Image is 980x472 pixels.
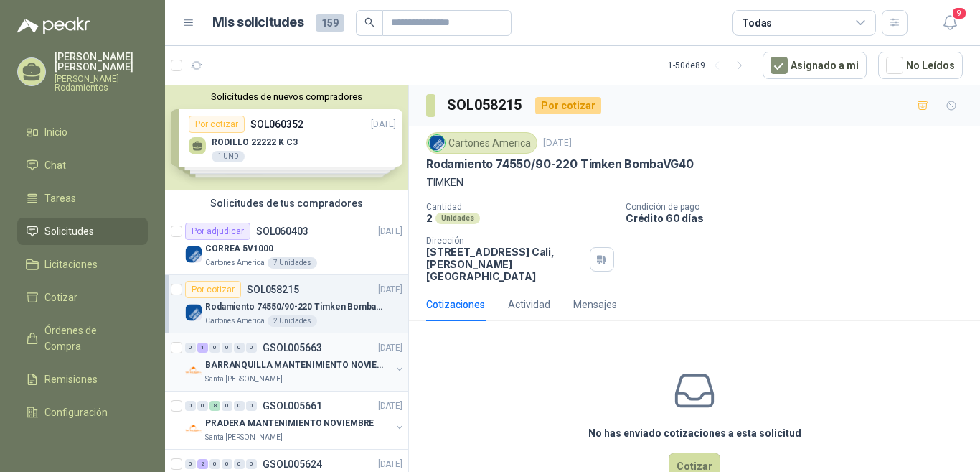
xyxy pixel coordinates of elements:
p: [DATE] [378,283,402,297]
p: [PERSON_NAME] Rodamientos [55,75,148,92]
a: Inicio [17,119,148,146]
div: Cotizaciones [426,297,485,313]
img: Company Logo [185,304,202,321]
div: 0 [209,459,220,469]
p: Dirección [426,236,584,246]
span: Cotizar [44,290,77,305]
a: Tareas [17,185,148,212]
div: 0 [209,343,220,353]
p: GSOL005661 [263,401,322,411]
p: SOL058215 [247,284,299,295]
div: 7 Unidades [268,257,317,269]
a: Configuración [17,399,148,426]
p: [STREET_ADDRESS] Cali , [PERSON_NAME][GEOGRAPHIC_DATA] [426,246,584,282]
div: 2 [197,459,208,469]
a: Licitaciones [17,251,148,278]
span: search [364,17,374,27]
a: 0 1 0 0 0 0 GSOL005663[DATE] Company LogoBARRANQUILLA MANTENIMIENTO NOVIEMBRESanta [PERSON_NAME] [185,339,405,385]
button: Solicitudes de nuevos compradores [171,91,402,102]
p: Crédito 60 días [626,212,974,224]
div: Solicitudes de tus compradores [165,190,408,217]
div: 0 [197,401,208,411]
img: Company Logo [185,362,202,379]
img: Company Logo [185,246,202,263]
span: Remisiones [44,371,98,387]
a: Por adjudicarSOL060403[DATE] Company LogoCORREA 5V1000Cartones America7 Unidades [165,217,408,275]
a: Por cotizarSOL058215[DATE] Company LogoRodamiento 74550/90-220 Timken BombaVG40Cartones America2 ... [165,275,408,333]
button: Asignado a mi [763,52,867,79]
img: Company Logo [185,420,202,438]
div: 1 - 50 de 89 [668,54,751,77]
a: Chat [17,152,148,179]
h1: Mis solicitudes [212,12,304,33]
span: Tareas [44,190,76,206]
div: 0 [185,343,196,353]
div: Por cotizar [185,281,241,298]
div: Mensajes [573,297,617,313]
span: Chat [44,157,66,173]
div: 0 [222,459,232,469]
a: Manuales y ayuda [17,432,148,459]
div: 2 Unidades [268,315,317,327]
a: 0 0 8 0 0 0 GSOL005661[DATE] Company LogoPRADERA MANTENIMIENTO NOVIEMBRESanta [PERSON_NAME] [185,397,405,443]
button: No Leídos [878,52,963,79]
div: Unidades [435,213,480,224]
div: 0 [246,343,257,353]
div: Cartones America [426,132,537,154]
a: Cotizar [17,284,148,311]
div: 0 [246,459,257,469]
p: SOL060403 [256,226,308,236]
span: Órdenes de Compra [44,323,134,354]
p: GSOL005624 [263,459,322,469]
span: Licitaciones [44,256,98,272]
p: Cantidad [426,202,614,212]
p: [DATE] [378,458,402,471]
div: Solicitudes de nuevos compradoresPor cotizarSOL060352[DATE] RODILLO 22222 K C31 UNDPor cotizarSOL... [165,85,408,190]
span: Configuración [44,404,108,420]
div: 0 [185,459,196,469]
p: Condición de pago [626,202,974,212]
p: BARRANQUILLA MANTENIMIENTO NOVIEMBRE [205,358,384,372]
span: 9 [951,6,967,20]
div: 0 [185,401,196,411]
p: [DATE] [378,341,402,355]
div: 0 [222,401,232,411]
span: Inicio [44,124,67,140]
div: 0 [222,343,232,353]
div: 0 [246,401,257,411]
p: GSOL005663 [263,343,322,353]
a: Órdenes de Compra [17,317,148,360]
p: TIMKEN [426,175,963,190]
p: Rodamiento 74550/90-220 Timken BombaVG40 [205,300,384,314]
a: Solicitudes [17,218,148,245]
div: 0 [234,459,245,469]
p: CORREA 5V1000 [205,242,273,256]
div: Todas [742,15,772,31]
p: Cartones America [205,315,265,327]
p: 2 [426,212,433,224]
p: [PERSON_NAME] [PERSON_NAME] [55,52,148,72]
div: 8 [209,401,220,411]
img: Company Logo [429,135,445,151]
button: 9 [937,10,963,36]
p: Santa [PERSON_NAME] [205,374,283,385]
span: 159 [316,14,344,32]
img: Logo peakr [17,17,90,34]
h3: No has enviado cotizaciones a esta solicitud [588,425,801,441]
div: Actividad [508,297,550,313]
a: Remisiones [17,366,148,393]
span: Solicitudes [44,223,94,239]
p: Santa [PERSON_NAME] [205,432,283,443]
p: PRADERA MANTENIMIENTO NOVIEMBRE [205,417,374,430]
p: Cartones America [205,257,265,269]
div: 0 [234,343,245,353]
div: Por adjudicar [185,223,250,240]
div: Por cotizar [535,97,601,114]
div: 0 [234,401,245,411]
p: [DATE] [378,225,402,239]
p: Rodamiento 74550/90-220 Timken BombaVG40 [426,157,694,172]
div: 1 [197,343,208,353]
h3: SOL058215 [447,94,524,116]
p: [DATE] [378,399,402,413]
p: [DATE] [543,136,572,150]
